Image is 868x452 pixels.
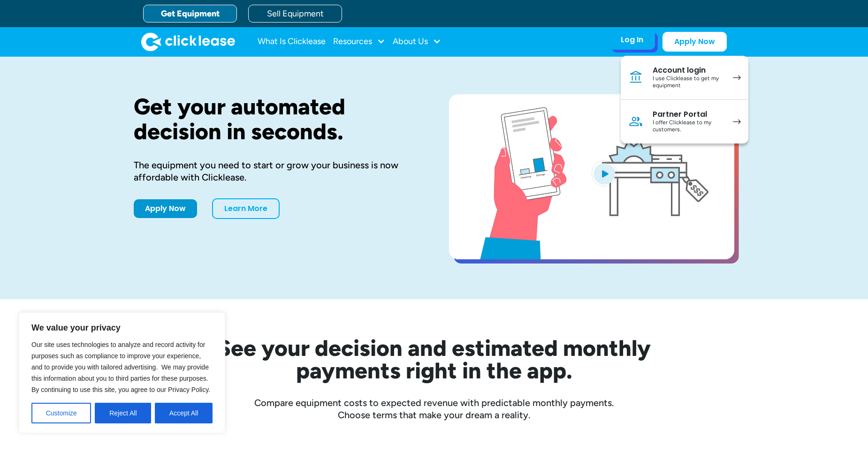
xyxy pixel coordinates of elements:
img: Blue play button logo on a light blue circular background [592,160,617,187]
img: arrow [733,75,741,80]
h1: Get your automated decision in seconds. [134,94,419,144]
a: open lightbox [449,94,734,259]
button: Accept All [155,403,213,423]
img: Bank icon [628,70,643,85]
a: Apply Now [662,32,727,52]
div: Compare equipment costs to expected revenue with predictable monthly payments. Choose terms that ... [134,397,734,421]
img: Person icon [628,114,643,129]
a: Partner PortalI offer Clicklease to my customers. [621,100,748,143]
div: Log In [621,35,643,45]
div: Resources [333,32,385,51]
nav: Log In [621,56,748,143]
img: Clicklease logo [141,32,235,51]
h2: See your decision and estimated monthly payments right in the app. [171,337,697,382]
button: Customize [31,403,91,423]
button: Reject All [95,403,151,423]
a: Get Equipment [143,5,237,23]
div: The equipment you need to start or grow your business is now affordable with Clicklease. [134,159,419,183]
span: Our site uses technologies to analyze and record activity for purposes such as compliance to impr... [31,341,210,393]
div: About Us [393,32,441,51]
a: What Is Clicklease [258,32,326,51]
a: Apply Now [134,199,197,218]
div: We value your privacy [19,312,225,433]
a: Account loginI use Clicklease to get my equipment [621,56,748,100]
div: Partner Portal [653,110,723,119]
img: arrow [733,119,741,124]
div: Account login [653,66,723,75]
a: Learn More [212,198,280,219]
p: We value your privacy [31,322,213,333]
a: home [141,32,235,51]
a: Sell Equipment [248,5,342,23]
div: I offer Clicklease to my customers. [653,119,723,134]
div: I use Clicklease to get my equipment [653,75,723,90]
